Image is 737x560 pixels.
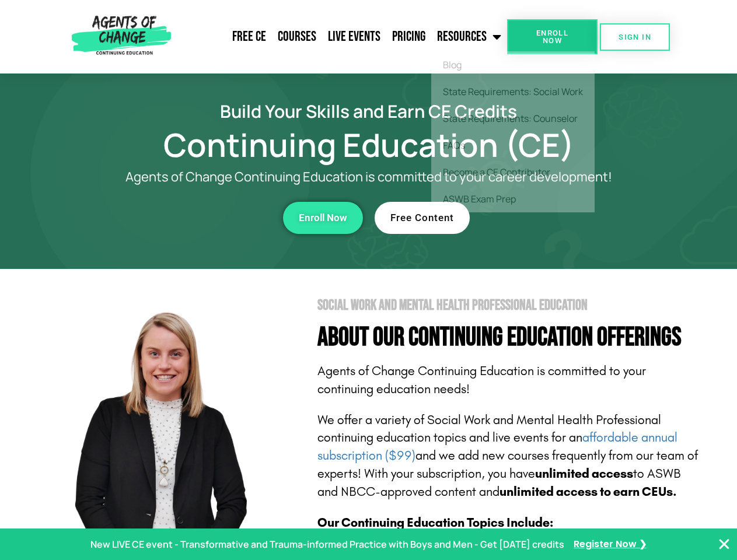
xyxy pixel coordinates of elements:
[600,23,670,51] a: SIGN IN
[272,22,322,51] a: Courses
[431,22,507,51] a: Resources
[431,78,595,105] a: State Requirements: Social Work
[507,19,598,54] a: Enroll Now
[90,536,564,553] p: New LIVE CE event - Transformative and Trauma-informed Practice with Boys and Men - Get [DATE] cr...
[317,363,646,397] span: Agents of Change Continuing Education is committed to your continuing education needs!
[431,132,595,159] a: FAQs
[375,202,470,234] a: Free Content
[317,298,701,313] h2: Social Work and Mental Health Professional Education
[317,411,701,501] p: We offer a variety of Social Work and Mental Health Professional continuing education topics and ...
[386,22,431,51] a: Pricing
[500,484,677,499] b: unlimited access to earn CEUs.
[431,105,595,132] a: State Requirements: Counselor
[299,213,347,223] span: Enroll Now
[317,515,553,530] b: Our Continuing Education Topics Include:
[283,202,363,234] a: Enroll Now
[431,159,595,185] a: Become a CE Contributor
[390,213,454,223] span: Free Content
[83,170,655,184] p: Agents of Change Continuing Education is committed to your career development!
[176,22,507,51] nav: Menu
[431,185,595,212] a: ASWB Exam Prep
[619,33,651,41] span: SIGN IN
[317,324,701,351] h4: About Our Continuing Education Offerings
[574,536,647,553] a: Register Now ❯
[526,29,579,44] span: Enroll Now
[431,51,595,212] ul: Resources
[535,466,633,481] b: unlimited access
[322,22,386,51] a: Live Events
[431,51,595,78] a: Blog
[36,103,701,120] h2: Build Your Skills and Earn CE Credits
[717,537,731,551] button: Close Banner
[36,131,701,158] h1: Continuing Education (CE)
[226,22,272,51] a: Free CE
